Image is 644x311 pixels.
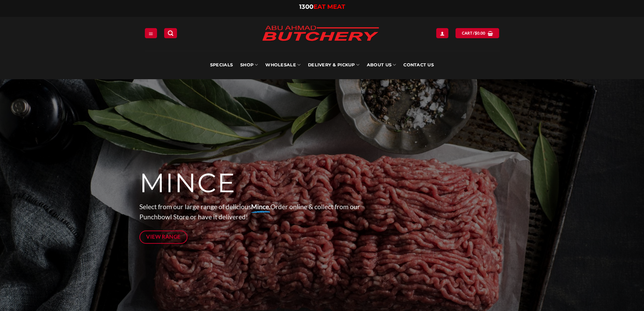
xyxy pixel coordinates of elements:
span: View Range [146,232,181,241]
a: Menu [145,28,157,38]
span: Select from our large range of delicious Order online & collect from our Punchbowl Store or have ... [139,203,360,221]
bdi: 0.00 [475,31,486,35]
a: About Us [367,51,396,79]
a: View Range [139,230,188,244]
a: Wholesale [265,51,301,79]
a: Contact Us [403,51,434,79]
span: $ [475,30,477,36]
a: Delivery & Pickup [308,51,359,79]
a: Specials [210,51,233,79]
a: View cart [456,28,499,38]
a: Search [164,28,177,38]
strong: Mince. [251,203,270,210]
a: SHOP [240,51,258,79]
span: Cart / [462,30,486,36]
span: EAT MEAT [313,3,345,10]
span: 1300 [299,3,313,10]
img: Abu Ahmad Butchery [256,21,385,47]
span: MINCE [139,167,236,199]
a: 1300EAT MEAT [299,3,345,10]
a: Login [436,28,448,38]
